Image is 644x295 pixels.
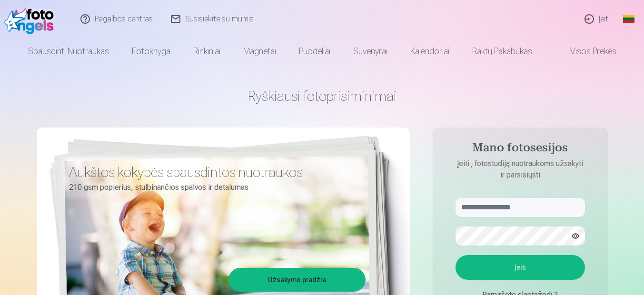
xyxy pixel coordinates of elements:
p: 210 gsm popierius, stulbinančios spalvos ir detalumas [69,181,358,194]
h3: Aukštos kokybės spausdintos nuotraukos [69,164,358,181]
p: Įeiti į fotostudiją nuotraukoms užsakyti ir parsisiųsti [446,158,594,181]
h4: Mano fotosesijos [446,141,594,158]
img: /fa2 [4,4,59,34]
a: Kalendoriai [399,38,461,65]
a: Spausdinti nuotraukas [17,38,120,65]
a: Užsakymo pradžia [230,269,364,290]
a: Rinkiniai [182,38,232,65]
a: Fotoknyga [120,38,182,65]
button: Įeiti [456,255,585,280]
a: Raktų pakabukas [461,38,544,65]
h1: Ryškiausi fotoprisiminimai [37,88,608,105]
a: Magnetai [232,38,287,65]
a: Suvenyrai [342,38,399,65]
a: Puodeliai [287,38,342,65]
a: Visos prekės [544,38,628,65]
